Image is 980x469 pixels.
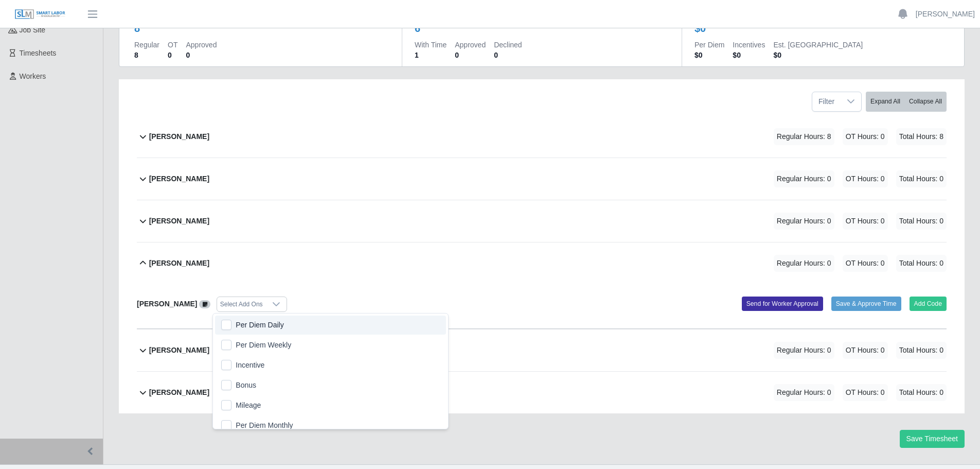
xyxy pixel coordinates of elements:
[843,384,888,401] span: OT Hours: 0
[137,242,947,284] button: [PERSON_NAME] Regular Hours: 0 OT Hours: 0 Total Hours: 0
[866,92,947,112] div: bulk actions
[843,213,888,230] span: OT Hours: 0
[20,72,46,80] span: Workers
[137,158,947,200] button: [PERSON_NAME] Regular Hours: 0 OT Hours: 0 Total Hours: 0
[494,50,522,60] dd: 0
[866,92,905,112] button: Expand All
[137,372,947,413] button: [PERSON_NAME] Regular Hours: 0 OT Hours: 0 Total Hours: 0
[215,336,446,355] li: Per Diem Weekly
[149,345,209,356] b: [PERSON_NAME]
[415,50,447,60] dd: 1
[186,40,217,50] dt: Approved
[916,9,975,20] a: [PERSON_NAME]
[149,258,209,269] b: [PERSON_NAME]
[236,420,293,431] span: Per Diem Monthly
[415,40,447,50] dt: With Time
[455,40,486,50] dt: Approved
[215,416,446,435] li: Per Diem Monthly
[774,255,834,272] span: Regular Hours: 0
[20,26,46,34] span: job site
[812,92,841,111] span: Filter
[896,384,947,401] span: Total Hours: 0
[774,213,834,230] span: Regular Hours: 0
[896,213,947,230] span: Total Hours: 0
[494,40,522,50] dt: Declined
[137,300,197,308] b: [PERSON_NAME]
[904,92,947,112] button: Collapse All
[215,356,446,375] li: Incentive
[900,430,965,448] button: Save Timesheet
[843,170,888,187] span: OT Hours: 0
[134,50,159,60] dd: 8
[137,329,947,371] button: [PERSON_NAME] Regular Hours: 0 OT Hours: 0 Total Hours: 0
[896,128,947,145] span: Total Hours: 8
[236,360,264,371] span: Incentive
[896,170,947,187] span: Total Hours: 0
[137,200,947,242] button: [PERSON_NAME] Regular Hours: 0 OT Hours: 0 Total Hours: 0
[774,128,834,145] span: Regular Hours: 8
[236,400,261,411] span: Mileage
[149,387,209,398] b: [PERSON_NAME]
[134,40,159,50] dt: Regular
[843,255,888,272] span: OT Hours: 0
[773,50,863,60] dd: $0
[217,297,266,311] div: Select Add Ons
[149,173,209,184] b: [PERSON_NAME]
[742,297,823,311] button: Send for Worker Approval
[236,340,291,351] span: Per Diem Weekly
[199,300,210,308] a: View/Edit Notes
[168,40,177,50] dt: OT
[20,49,57,57] span: Timesheets
[843,342,888,359] span: OT Hours: 0
[137,116,947,158] button: [PERSON_NAME] Regular Hours: 8 OT Hours: 0 Total Hours: 8
[236,320,283,331] span: Per Diem Daily
[186,50,217,60] dd: 0
[149,216,209,227] b: [PERSON_NAME]
[773,40,863,50] dt: Est. [GEOGRAPHIC_DATA]
[14,9,66,20] img: SLM Logo
[831,297,901,311] button: Save & Approve Time
[149,131,209,142] b: [PERSON_NAME]
[733,50,765,60] dd: $0
[774,342,834,359] span: Regular Hours: 0
[455,50,486,60] dd: 0
[236,380,256,391] span: Bonus
[910,297,947,311] button: Add Code
[774,170,834,187] span: Regular Hours: 0
[694,40,724,50] dt: Per Diem
[215,396,446,415] li: Mileage
[843,128,888,145] span: OT Hours: 0
[896,255,947,272] span: Total Hours: 0
[896,342,947,359] span: Total Hours: 0
[694,50,724,60] dd: $0
[733,40,765,50] dt: Incentives
[168,50,177,60] dd: 0
[215,376,446,395] li: Bonus
[774,384,834,401] span: Regular Hours: 0
[215,316,446,335] li: Per Diem Daily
